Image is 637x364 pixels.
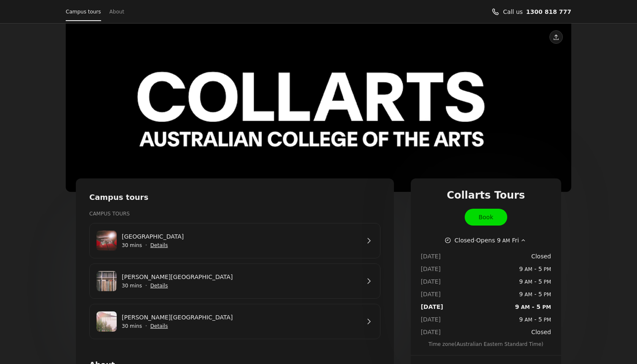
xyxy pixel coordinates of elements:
span: Time zone ( Australian Eastern Standard Time ) [421,340,551,348]
span: 5 [538,291,542,298]
span: AM [523,317,532,323]
span: Closed · Opens Fri [455,236,519,245]
a: [PERSON_NAME][GEOGRAPHIC_DATA] [122,272,360,282]
span: AM [519,304,530,310]
button: Share this page [549,30,563,44]
a: Call us 1300 818 777 [526,7,571,16]
span: - [519,315,551,324]
span: 9 [519,278,523,285]
span: Closed [531,327,551,337]
span: AM [500,238,510,244]
a: Campus tours [66,6,101,18]
button: Show details for George St Campus [150,322,168,330]
span: - [519,277,551,286]
span: 9 [519,291,523,298]
span: 5 [536,303,541,310]
span: 9 [515,303,519,310]
dt: [DATE] [421,290,443,299]
a: About [110,6,124,18]
dt: [DATE] [421,252,443,261]
span: 9 [519,316,523,323]
dt: [DATE] [421,277,443,286]
span: 9 [519,266,523,272]
span: AM [523,292,532,298]
span: - [519,290,551,299]
dt: [DATE] [421,264,443,274]
span: PM [541,304,551,310]
a: [GEOGRAPHIC_DATA] [122,232,360,241]
span: 9 [497,237,500,244]
span: - [515,302,551,311]
a: [PERSON_NAME][GEOGRAPHIC_DATA] [122,313,360,322]
h2: Campus tours [89,192,380,203]
span: 5 [538,278,542,285]
span: - [519,264,551,274]
a: Book [465,209,507,226]
div: View photo [66,24,571,192]
dt: [DATE] [421,327,443,337]
button: Show details for Cromwell St Campus [150,282,168,290]
h3: Campus Tours [89,210,380,218]
span: Closed [531,252,551,261]
button: Show working hours [444,236,527,245]
span: AM [523,279,532,285]
span: 5 [538,266,542,272]
span: PM [542,266,551,272]
dt: [DATE] [421,315,443,324]
span: Collarts Tours [447,189,525,202]
span: PM [542,292,551,298]
span: AM [523,266,532,272]
dt: [DATE] [421,302,443,311]
span: Call us [503,7,523,16]
button: Show details for Wellington St Campus [150,241,168,250]
span: Book [479,213,493,222]
span: PM [542,279,551,285]
span: PM [542,317,551,323]
span: 5 [538,316,542,323]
